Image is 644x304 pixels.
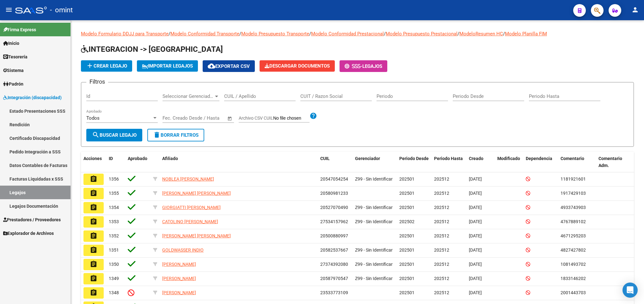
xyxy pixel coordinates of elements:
[160,152,318,173] datatable-header-cell: Afiliado
[355,247,393,253] span: Z99 - Sin Identificar
[109,233,119,238] span: 1352
[561,262,586,267] span: 1081493702
[497,156,520,161] span: Modificado
[355,219,393,224] span: Z99 - Sin Identificar
[311,31,384,37] a: Modelo Conformidad Prestacional
[399,176,414,182] span: 202501
[320,191,348,196] span: 20580981233
[355,205,393,210] span: Z99 - Sin Identificar
[466,152,495,173] datatable-header-cell: Creado
[469,247,482,253] span: [DATE]
[340,60,387,72] button: -Legajos
[320,205,348,210] span: 20527070490
[208,62,215,70] mat-icon: cloud_download
[355,176,393,182] span: Z99 - Sin Identificar
[399,262,414,267] span: 202501
[109,247,119,253] span: 1351
[162,156,178,161] span: Afiliado
[434,191,449,196] span: 202512
[81,60,132,72] button: Crear Legajo
[3,216,61,223] span: Prestadores / Proveedores
[5,6,13,14] mat-icon: menu
[399,191,414,196] span: 202501
[631,6,639,14] mat-icon: person
[109,205,119,210] span: 1354
[109,262,119,267] span: 1350
[125,152,150,173] datatable-header-cell: Aprobado
[208,63,250,69] span: Exportar CSV
[318,152,353,173] datatable-header-cell: CUIL
[434,176,449,182] span: 202512
[434,205,449,210] span: 202512
[162,205,221,210] span: GIORGIATTI [PERSON_NAME]
[320,262,348,267] span: 27374392080
[81,31,169,37] a: Modelo Formulario DDJJ para Transporte
[432,152,466,173] datatable-header-cell: Periodo Hasta
[561,219,586,224] span: 4767889102
[162,247,204,253] span: GOLDWASSER INDIO
[399,247,414,253] span: 202501
[523,152,558,173] datatable-header-cell: Dependencia
[86,77,108,86] h3: Filtros
[90,189,97,197] mat-icon: assignment
[241,31,309,37] a: Modelo Presupuesto Transporte
[153,132,199,138] span: Borrar Filtros
[397,152,432,173] datatable-header-cell: Periodo Desde
[3,230,54,237] span: Explorador de Archivos
[469,176,482,182] span: [DATE]
[265,63,330,69] span: Descargar Documentos
[86,115,100,121] span: Todos
[399,205,414,210] span: 202501
[162,191,231,196] span: [PERSON_NAME] [PERSON_NAME]
[128,156,147,161] span: Aprobado
[260,60,335,72] button: Descargar Documentos
[561,156,584,161] span: Comentario
[3,67,24,74] span: Sistema
[3,26,36,33] span: Firma Express
[147,129,204,141] button: Borrar Filtros
[90,289,97,296] mat-icon: assignment
[90,232,97,240] mat-icon: assignment
[109,176,119,182] span: 1356
[109,276,119,281] span: 1349
[469,205,482,210] span: [DATE]
[434,233,449,238] span: 202512
[399,290,414,295] span: 202501
[90,218,97,225] mat-icon: assignment
[469,219,482,224] span: [DATE]
[162,233,231,238] span: [PERSON_NAME] [PERSON_NAME]
[558,152,596,173] datatable-header-cell: Comentario
[90,204,97,211] mat-icon: assignment
[92,131,100,139] mat-icon: search
[273,116,310,121] input: Archivo CSV CUIL
[469,262,482,267] span: [DATE]
[355,262,393,267] span: Z99 - Sin Identificar
[320,247,348,253] span: 20582537667
[399,219,414,224] span: 202502
[81,45,223,54] span: INTEGRACION -> [GEOGRAPHIC_DATA]
[526,156,552,161] span: Dependencia
[162,290,196,295] span: [PERSON_NAME]
[203,60,255,72] button: Exportar CSV
[469,233,482,238] span: [DATE]
[399,156,429,161] span: Periodo Desde
[355,156,380,161] span: Gerenciador
[320,233,348,238] span: 20500880997
[163,93,214,99] span: Seleccionar Gerenciador
[561,191,586,196] span: 1917429103
[109,156,113,161] span: ID
[226,115,234,122] button: Open calendar
[153,131,161,139] mat-icon: delete
[434,290,449,295] span: 202512
[434,247,449,253] span: 202512
[109,290,119,295] span: 1348
[505,31,547,37] a: Modelo Planilla FIM
[598,156,622,168] span: Comentario Adm.
[320,176,348,182] span: 20547054254
[434,262,449,267] span: 202512
[459,31,503,37] a: ModeloResumen HC
[162,276,196,281] span: [PERSON_NAME]
[495,152,523,173] datatable-header-cell: Modificado
[362,63,382,69] span: Legajos
[90,175,97,183] mat-icon: assignment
